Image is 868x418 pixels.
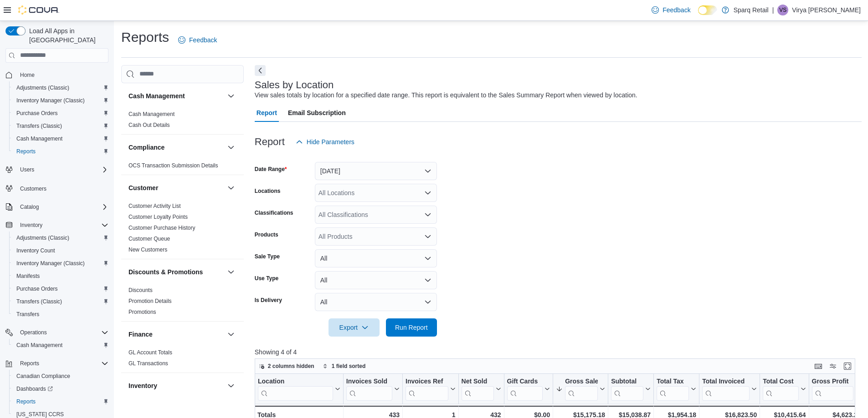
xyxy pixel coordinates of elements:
span: Cash Out Details [128,121,170,129]
span: GL Account Totals [128,349,172,356]
span: Transfers (Classic) [16,122,62,130]
span: [US_STATE] CCRS [16,411,64,418]
button: Location [258,378,340,401]
button: Discounts & Promotions [128,267,224,277]
button: Canadian Compliance [9,370,112,383]
button: Finance [128,330,224,339]
span: Transfers (Classic) [13,296,108,307]
div: Gift Cards [507,378,543,386]
button: Cash Management [9,339,112,352]
a: Reports [13,146,39,157]
button: All [315,293,437,311]
a: Customer Activity List [128,203,181,209]
p: | [772,5,774,15]
button: Adjustments (Classic) [9,81,112,94]
label: Use Type [255,275,278,282]
a: Cash Management [13,133,66,144]
button: Open list of options [424,233,431,240]
button: Finance [226,329,236,340]
div: Total Tax [657,378,689,401]
button: Gross Profit [812,378,861,401]
span: Operations [20,329,47,336]
div: Finance [121,347,244,373]
span: Cash Management [128,111,175,118]
span: 1 field sorted [332,363,366,370]
span: Customer Queue [128,235,170,242]
button: Purchase Orders [9,282,112,295]
button: 1 field sorted [319,361,370,372]
div: Gross Sales [565,378,598,401]
button: Invoices Sold [346,378,400,401]
span: Cash Management [13,133,108,144]
a: Promotions [128,309,156,315]
a: GL Transactions [128,360,168,367]
button: Catalog [2,201,112,213]
div: Location [258,378,333,401]
button: Cash Management [9,132,112,145]
a: Cash Out Details [128,122,170,128]
span: OCS Transaction Submission Details [128,162,218,169]
span: Dashboards [13,383,108,394]
button: Inventory [2,219,112,232]
button: Purchase Orders [9,107,112,120]
span: Purchase Orders [13,283,108,294]
a: Customer Loyalty Points [128,214,188,220]
button: Home [2,68,112,81]
button: Cash Management [226,91,236,101]
span: Dashboards [16,385,53,393]
span: Manifests [13,271,108,282]
a: Transfers (Classic) [13,296,66,307]
span: Manifests [16,272,40,280]
label: Is Delivery [255,297,282,304]
button: Catalog [16,201,42,212]
a: Inventory Manager (Classic) [13,258,88,269]
div: Gross Profit [812,378,853,386]
span: Reports [13,146,108,157]
a: Discounts [128,287,153,293]
a: OCS Transaction Submission Details [128,162,218,169]
span: Adjustments (Classic) [13,232,108,243]
span: Inventory Manager (Classic) [16,260,85,267]
button: Compliance [128,143,224,152]
a: Feedback [648,1,694,19]
div: Gross Sales [565,378,598,386]
span: Inventory [20,222,42,229]
button: 2 columns hidden [255,361,318,372]
button: Total Cost [763,378,806,401]
span: Users [20,166,34,173]
div: Customer [121,201,244,259]
a: Customer Queue [128,236,170,242]
p: Showing 4 of 4 [255,347,862,357]
span: Transfers [16,311,39,318]
span: Reports [20,360,39,367]
span: Feedback [663,5,690,15]
a: Cash Management [128,111,175,117]
span: Operations [16,327,108,338]
h3: Customer [128,183,158,192]
button: Reports [9,145,112,158]
span: Feedback [189,35,217,45]
span: Home [20,71,35,79]
button: [DATE] [315,162,437,180]
span: Discounts [128,287,153,294]
label: Classifications [255,209,293,217]
button: Cash Management [128,91,224,101]
h3: Discounts & Promotions [128,267,203,277]
div: Total Tax [657,378,689,386]
button: Export [329,318,380,337]
div: Total Cost [763,378,798,401]
button: Display options [827,361,838,372]
h3: Finance [128,330,153,339]
a: Dashboards [9,383,112,395]
h3: Cash Management [128,91,185,101]
span: VS [779,5,786,15]
button: Keyboard shortcuts [813,361,824,372]
button: Discounts & Promotions [226,267,236,277]
span: Canadian Compliance [16,373,70,380]
span: Promotions [128,308,156,316]
a: Adjustments (Classic) [13,82,73,93]
div: View sales totals by location for a specified date range. This report is equivalent to the Sales ... [255,91,637,100]
button: Users [2,163,112,176]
